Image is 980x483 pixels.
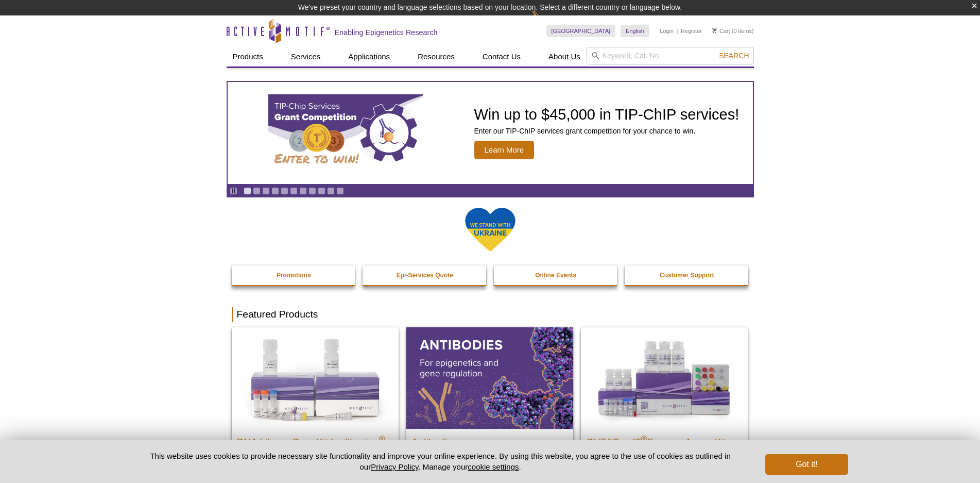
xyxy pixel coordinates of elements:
a: Customer Support [625,265,749,285]
h2: Enabling Epigenetics Research [335,28,438,37]
a: TIP-ChIP Services Grant Competition Win up to $45,000 in TIP-ChIP services! Enter our TIP-ChIP se... [228,82,753,184]
sup: ® [379,434,385,443]
button: cookie settings [468,462,519,471]
img: All Antibodies [406,327,573,428]
a: Online Events [494,265,618,285]
a: Resources [411,47,461,66]
strong: Epi-Services Quote [397,272,453,279]
article: TIP-ChIP Services Grant Competition [228,82,753,184]
h2: CUT&Tag-IT Express Assay Kit [586,432,743,447]
a: Contact Us [476,47,527,66]
h2: Win up to $45,000 in TIP-ChIP services! [474,107,740,122]
li: (0 items) [712,25,754,37]
a: Login [660,27,674,35]
h2: Featured Products [232,307,749,322]
a: Go to slide 10 [327,187,335,195]
sup: ® [641,434,647,443]
img: Change Here [531,8,559,32]
a: Products [227,47,269,66]
p: This website uses cookies to provide necessary site functionality and improve your online experie... [132,451,749,472]
a: Promotions [232,265,356,285]
a: Toggle autoplay [230,187,237,195]
a: About Us [542,47,587,66]
input: Keyword, Cat. No. [587,47,754,64]
img: Your Cart [712,28,717,33]
p: Enter our TIP-ChIP services grant competition for your chance to win. [474,126,740,136]
a: Go to slide 8 [308,187,316,195]
button: Got it! [765,454,848,475]
strong: Promotions [277,272,311,279]
a: Cart [712,27,730,35]
a: [GEOGRAPHIC_DATA] [546,25,616,37]
h2: DNA Library Prep Kit for Illumina [237,432,393,447]
img: TIP-ChIP Services Grant Competition [268,94,423,172]
strong: Customer Support [660,272,714,279]
a: Go to slide 7 [299,187,307,195]
li: | [677,25,678,37]
img: DNA Library Prep Kit for Illumina [232,327,399,428]
a: Go to slide 4 [271,187,279,195]
span: Search [719,52,749,60]
a: Go to slide 11 [336,187,344,195]
button: Search [716,51,752,60]
strong: Online Events [535,272,576,279]
a: Services [285,47,327,66]
a: Go to slide 1 [244,187,251,195]
img: We Stand With Ukraine [465,207,516,253]
h2: Antibodies [411,432,568,447]
a: Go to slide 9 [318,187,325,195]
span: Learn More [474,141,535,159]
a: Go to slide 2 [253,187,261,195]
a: Epi-Services Quote [363,265,487,285]
a: Applications [342,47,396,66]
a: Register [681,27,702,35]
a: Go to slide 5 [281,187,288,195]
a: Go to slide 6 [290,187,298,195]
img: CUT&Tag-IT® Express Assay Kit [581,327,748,428]
a: Privacy Policy [371,462,418,471]
a: Go to slide 3 [262,187,270,195]
a: English [621,25,649,37]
